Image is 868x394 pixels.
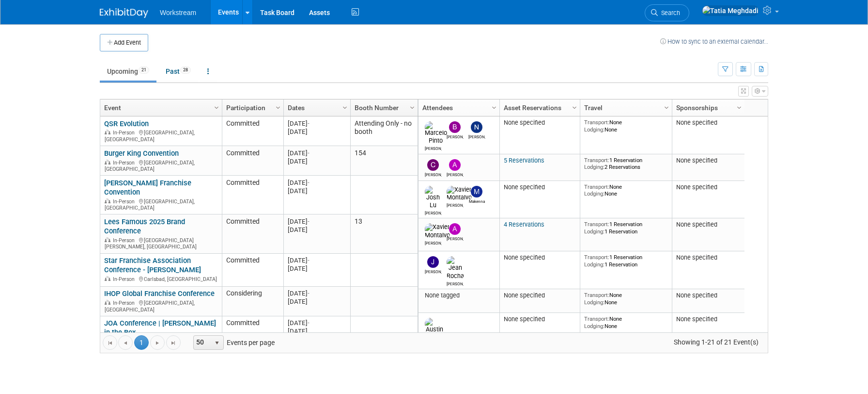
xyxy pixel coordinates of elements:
div: [DATE] [288,119,346,128]
div: Jean Rocha [447,280,464,286]
span: None specified [676,292,717,299]
a: 5 Reservations [504,157,544,164]
a: 4 Reservations [504,221,544,228]
div: Benjamin Guyaux [447,133,464,139]
div: [GEOGRAPHIC_DATA], [GEOGRAPHIC_DATA] [104,197,217,212]
td: Committed [222,316,283,355]
span: Lodging: [584,261,604,268]
span: Transport: [584,183,609,190]
span: None specified [676,221,717,228]
span: select [213,339,221,347]
img: Benjamin Guyaux [449,121,461,133]
span: Showing 1-21 of 21 Event(s) [665,335,768,349]
div: [DATE] [288,226,346,234]
div: [DATE] [288,264,346,273]
a: Column Settings [212,99,222,114]
span: None specified [504,292,545,299]
img: Chris Connelly [427,159,439,171]
div: [GEOGRAPHIC_DATA], [GEOGRAPHIC_DATA] [104,128,217,143]
img: In-Person Event [105,300,110,305]
img: Andrew Walters [449,223,461,235]
div: Andrew Walters [447,235,464,241]
div: None None [584,315,668,329]
span: Lodging: [584,228,604,235]
a: Column Settings [340,99,351,114]
div: [DATE] [288,289,346,297]
a: Attendees [422,99,493,116]
span: None specified [504,315,545,323]
a: Go to the previous page [118,335,133,350]
span: Column Settings [341,104,349,112]
a: Column Settings [570,99,580,114]
div: [DATE] [288,256,346,264]
span: Column Settings [663,104,670,112]
img: Xavier Montalvo [447,186,472,201]
a: Sponsorships [676,99,738,116]
img: Jean Rocha [447,256,464,279]
span: 28 [180,66,191,74]
a: Star Franchise Association Conference - [PERSON_NAME] [104,256,201,274]
img: Andrew Walters [449,159,461,171]
img: Jacob Davis [427,256,439,268]
div: Xavier Montalvo [425,239,442,246]
div: Andrew Walters [447,171,464,177]
img: Josh Lu [425,186,442,209]
a: Column Settings [273,99,284,114]
span: 21 [139,66,149,74]
img: ExhibitDay [100,8,148,18]
a: Past28 [158,62,198,81]
a: Column Settings [407,99,418,114]
img: Makenna Clark [471,186,482,197]
span: Column Settings [274,104,282,112]
span: Transport: [584,119,609,126]
span: None specified [504,254,545,261]
td: 154 [350,146,418,176]
span: 50 [194,336,210,349]
span: - [308,290,310,297]
div: Marcelo Pinto [425,145,442,151]
span: None specified [676,315,717,323]
span: Transport: [584,221,609,228]
span: Lodging: [584,164,604,170]
div: Nicole Kim [468,133,485,139]
a: Go to the last page [166,335,181,350]
span: - [308,257,310,264]
span: None specified [676,183,717,191]
div: None None [584,183,668,197]
div: None None [584,292,668,306]
a: Column Settings [734,99,745,114]
a: Go to the first page [103,335,117,350]
div: Jacob Davis [425,268,442,274]
div: Josh Lu [425,209,442,215]
div: None tagged [422,292,496,299]
div: 1 Reservation 1 Reservation [584,221,668,235]
span: Go to the first page [106,339,114,347]
div: [DATE] [288,217,346,226]
span: In-Person [113,130,138,136]
a: Dates [288,99,344,116]
span: In-Person [113,160,138,166]
span: Workstream [160,9,196,16]
div: [DATE] [288,319,346,327]
img: In-Person Event [105,198,110,203]
a: Column Settings [489,99,500,114]
span: Transport: [584,157,609,164]
span: None specified [676,157,717,164]
span: Lodging: [584,299,604,306]
span: Go to the last page [170,339,177,347]
a: Search [645,4,689,21]
td: 13 [350,214,418,253]
div: [DATE] [288,157,346,165]
span: None specified [504,183,545,191]
img: Marcelo Pinto [425,121,447,145]
div: 1 Reservation 1 Reservation [584,254,668,268]
div: Xavier Montalvo [447,201,464,208]
div: [GEOGRAPHIC_DATA], [GEOGRAPHIC_DATA] [104,298,217,313]
img: Xavier Montalvo [425,223,450,239]
span: Search [658,9,680,16]
span: None specified [676,254,717,261]
div: [DATE] [288,297,346,306]
a: JOA Conference | [PERSON_NAME] in the Box [104,319,216,337]
td: Committed [222,116,283,146]
span: Transport: [584,315,609,322]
